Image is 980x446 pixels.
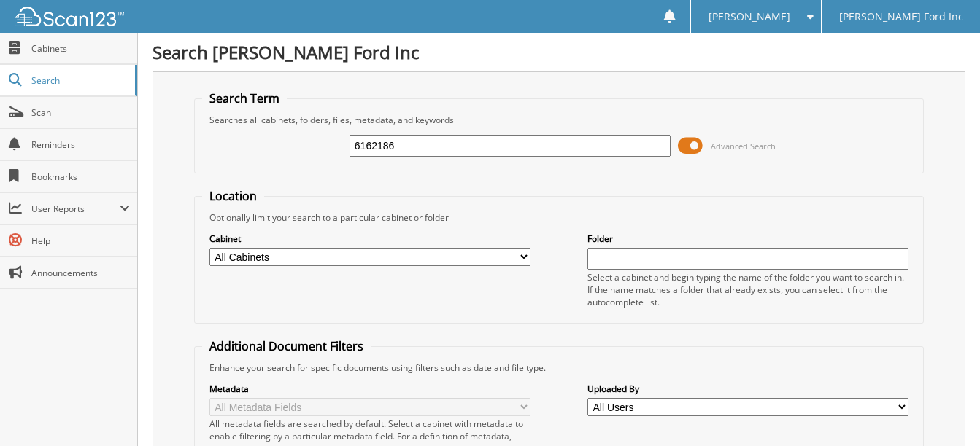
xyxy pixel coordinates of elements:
[907,376,980,446] iframe: Chat Widget
[31,106,130,119] span: Scan
[711,141,776,152] span: Advanced Search
[202,90,287,106] legend: Search Term
[31,235,130,247] span: Help
[202,361,917,374] div: Enhance your search for specific documents using filters such as date and file type.
[31,171,130,183] span: Bookmarks
[587,271,908,308] div: Select a cabinet and begin typing the name of the folder you want to search in. If the name match...
[209,232,530,245] label: Cabinet
[31,42,130,55] span: Cabinets
[15,7,124,26] img: scan123-logo-white.svg
[709,12,790,21] span: [PERSON_NAME]
[587,232,908,245] label: Folder
[587,383,908,395] label: Uploaded By
[202,211,917,224] div: Optionally limit your search to a particular cabinet or folder
[31,203,120,215] span: User Reports
[31,138,130,151] span: Reminders
[202,188,264,204] legend: Location
[202,338,371,354] legend: Additional Document Filters
[31,267,130,279] span: Announcements
[153,40,965,64] h1: Search [PERSON_NAME] Ford Inc
[202,114,917,126] div: Searches all cabinets, folders, files, metadata, and keywords
[209,383,530,395] label: Metadata
[839,12,963,21] span: [PERSON_NAME] Ford Inc
[31,74,128,87] span: Search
